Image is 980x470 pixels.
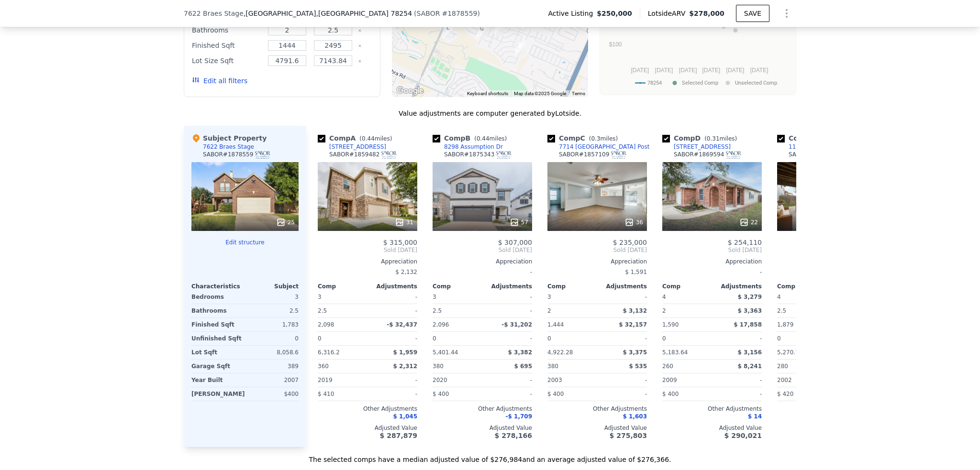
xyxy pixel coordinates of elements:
div: Adjusted Value [547,424,647,432]
span: 380 [547,363,558,370]
button: Clear [358,59,362,63]
div: 8,058.6 [247,346,299,359]
div: Comp D [662,133,741,143]
div: Adjustments [712,283,762,290]
text: [DATE] [702,67,720,74]
span: $ 235,000 [613,239,647,246]
span: $ 307,000 [498,239,532,246]
span: 1,444 [547,321,564,328]
div: - [369,290,417,304]
span: 3 [547,294,551,300]
div: - [484,332,532,345]
div: 11622 Welch Hallow [439,19,457,43]
span: $ 1,959 [393,349,417,356]
span: 3 [318,294,322,300]
text: 78254 [647,80,662,86]
span: ( miles) [356,135,396,142]
div: Subject Property [191,133,267,143]
span: Lotside ARV [648,9,689,18]
span: $ 400 [547,391,564,397]
span: $ 1,603 [623,413,647,420]
button: Keyboard shortcuts [467,90,508,97]
div: 2.5 [777,304,825,317]
div: Comp [433,283,482,290]
div: Appreciation [318,258,417,265]
div: 7402 Cortland Oak [511,36,529,60]
span: $ 3,363 [738,307,762,314]
div: SABOR # 1859482 [329,151,397,159]
div: Comp A [318,133,396,143]
div: 2007 [247,373,299,387]
a: 8298 Assumption Dr [433,143,503,151]
div: 1,783 [247,318,299,331]
div: Adjustments [482,283,532,290]
span: 6,316.2 [318,349,340,356]
span: 0 [777,335,781,342]
div: Unfinished Sqft [191,332,243,345]
span: $ 287,879 [380,432,417,439]
div: SABOR # 1845840 [789,151,857,159]
img: SABOR Logo [381,151,397,159]
text: $100 [609,41,622,48]
div: Comp [777,283,827,290]
div: Adjusted Value [777,424,877,432]
div: 2009 [662,373,710,387]
div: Other Adjustments [547,405,647,413]
span: $ 3,375 [623,349,647,356]
span: $278,000 [689,10,724,17]
div: SABOR # 1875343 [444,151,512,159]
div: Appreciation [433,258,532,265]
text: Unselected Comp [735,80,777,86]
span: 0.31 [707,135,720,142]
button: SAVE [736,5,769,22]
span: $ 3,382 [508,349,532,356]
div: $400 [249,387,299,401]
span: 380 [433,363,444,370]
div: - [599,373,647,387]
span: 5,401.44 [433,349,458,356]
div: 2.5 [247,304,299,317]
span: $ 315,000 [383,239,417,246]
div: - [369,332,417,345]
div: 7622 Braes Stage [203,143,254,151]
div: 2 [662,304,710,317]
a: Open this area in Google Maps (opens a new window) [394,85,426,97]
span: Sold [DATE] [433,246,532,254]
div: 8298 Assumption Dr [444,143,503,151]
div: Adjusted Value [662,424,762,432]
div: [STREET_ADDRESS] [329,143,386,151]
span: $ 400 [433,391,449,397]
span: $ 14 [748,413,762,420]
div: Subject [245,283,299,290]
div: Value adjustments are computer generated by Lotside . [184,109,796,118]
div: 2003 [547,373,595,387]
text: [DATE] [655,67,673,74]
span: 280 [777,363,788,370]
div: Adjusted Value [433,424,532,432]
div: Finished Sqft [192,39,262,52]
button: Clear [358,29,362,33]
div: - [369,373,417,387]
span: $ 3,132 [623,307,647,314]
div: Comp [318,283,367,290]
div: Other Adjustments [777,405,877,413]
span: 1,879 [777,321,793,328]
a: Terms (opens in new tab) [572,91,585,96]
div: Other Adjustments [318,405,417,413]
div: 7622 Braes Stage [490,16,509,40]
text: [DATE] [631,67,649,74]
span: Sold [DATE] [662,246,762,254]
span: -$ 31,202 [501,321,532,328]
span: 0 [318,335,322,342]
span: 2,096 [433,321,449,328]
div: Appreciation [547,258,647,265]
div: Comp [662,283,712,290]
div: 389 [247,360,299,373]
div: Other Adjustments [662,405,762,413]
div: - [714,373,762,387]
text: [DATE] [679,67,697,74]
span: Sold [DATE] [318,246,417,254]
div: - [599,387,647,401]
span: 1,590 [662,321,679,328]
img: SABOR Logo [611,151,627,159]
